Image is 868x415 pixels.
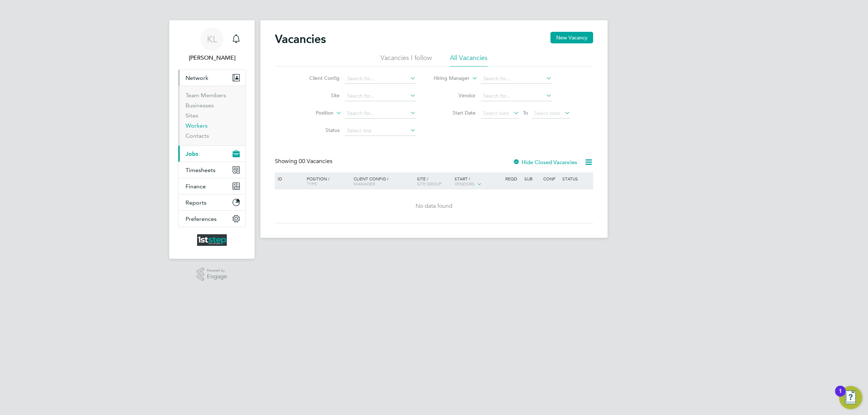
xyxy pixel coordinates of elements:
nav: Main navigation [169,20,255,259]
img: 1ststepsolutions-logo-retina.png [197,234,226,246]
input: Search for... [481,91,552,101]
span: Manager [354,181,375,187]
a: KL[PERSON_NAME] [178,27,246,62]
div: ID [276,172,301,185]
div: Conf [541,172,560,185]
input: Search for... [345,91,416,101]
h2: Vacancies [275,32,326,46]
span: Engage [207,274,227,280]
label: Site [298,92,340,99]
button: Timesheets [178,162,246,178]
button: Finance [178,178,246,194]
div: Start / [453,172,503,191]
span: Type [307,181,317,187]
input: Select one [345,126,416,136]
div: Sub [523,172,541,185]
div: Network [178,86,246,145]
label: Position [292,110,333,117]
input: Search for... [345,108,416,119]
button: New Vacancy [550,32,593,43]
div: No data found [276,202,592,210]
a: Team Members [186,92,226,99]
span: 00 Vacancies [299,158,332,165]
a: Sites [186,112,198,119]
button: Reports [178,194,246,210]
li: Vacancies I follow [380,54,432,67]
label: Hiring Manager [428,75,469,82]
div: Reqd [503,172,522,185]
span: KL [207,34,217,44]
div: Showing [275,158,334,165]
span: Finance [186,183,206,190]
label: Client Config [298,75,340,81]
div: Position / [301,172,352,190]
a: Contacts [186,132,209,139]
span: Network [186,74,208,81]
span: Reports [186,199,207,206]
button: Open Resource Center, 1 new notification [839,386,862,409]
div: 1 [839,391,842,401]
button: Network [178,70,246,86]
span: Select date [483,110,509,116]
input: Search for... [481,74,552,84]
a: Businesses [186,102,214,109]
span: Timesheets [186,167,216,174]
a: Workers [186,122,208,129]
label: Status [298,127,340,133]
span: Select date [534,110,560,116]
div: Status [561,172,592,185]
span: Kerrie Letchford [178,54,246,62]
span: Jobs [186,150,198,157]
span: To [521,108,530,117]
button: Jobs [178,146,246,162]
label: Vendor [434,92,476,99]
a: Powered byEngage [197,268,227,281]
label: Start Date [434,110,476,116]
span: Site Group [417,181,442,187]
li: All Vacancies [450,54,488,67]
span: Vendors [455,181,475,187]
div: Site / [415,172,453,190]
label: Hide Closed Vacancies [513,159,577,166]
span: Preferences [186,215,217,222]
a: Go to home page [178,234,246,246]
input: Search for... [345,74,416,84]
div: Client Config / [352,172,415,190]
button: Preferences [178,211,246,227]
span: Powered by [207,268,227,274]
